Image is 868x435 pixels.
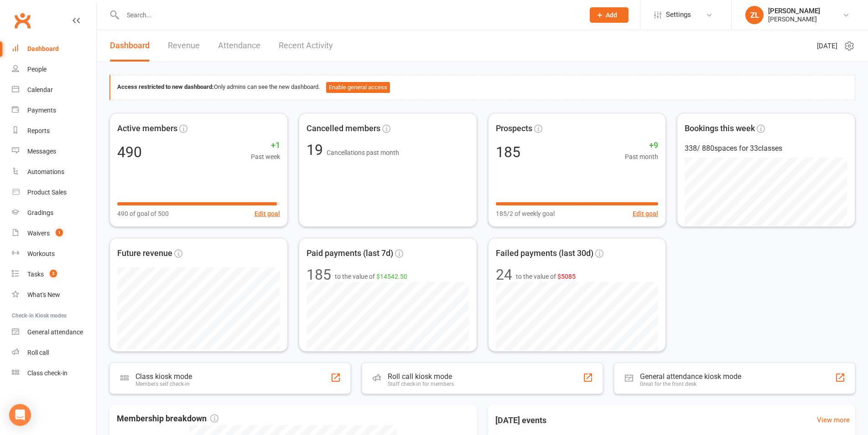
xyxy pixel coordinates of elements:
a: People [12,59,96,80]
div: Open Intercom Messenger [9,404,31,426]
span: to the value of [335,271,407,281]
a: Gradings [12,203,96,223]
span: 19 [307,141,327,159]
span: Cancellations past month [327,149,399,156]
a: Dashboard [12,39,96,59]
div: 338 / 880 spaces for 33 classes [685,143,847,154]
div: Roll call [27,349,49,356]
div: Roll call kiosk mode [388,372,454,381]
span: Past month [625,152,658,162]
div: Great for the front desk [640,381,741,387]
div: [PERSON_NAME] [768,7,820,15]
a: Payments [12,100,96,121]
button: Add [590,7,629,23]
span: Active members [117,122,177,135]
a: Dashboard [110,30,150,61]
div: Class kiosk mode [135,372,192,381]
div: Calendar [27,86,53,93]
button: Enable general access [326,82,390,93]
div: Payments [27,107,56,114]
a: Class kiosk mode [12,363,96,384]
a: Roll call [12,343,96,363]
div: Reports [27,127,50,134]
a: Waivers 1 [12,223,96,244]
span: 185/2 of weekly goal [496,209,555,219]
a: Tasks 3 [12,264,96,285]
span: Failed payments (last 30d) [496,247,593,260]
a: Workouts [12,244,96,264]
span: 3 [50,270,57,277]
span: Cancelled members [307,122,380,135]
a: Reports [12,121,96,141]
span: Paid payments (last 7d) [307,247,393,260]
div: [PERSON_NAME] [768,15,820,23]
div: Automations [27,168,64,175]
span: 490 of goal of 500 [117,209,169,219]
div: Tasks [27,271,44,278]
a: Product Sales [12,182,96,203]
span: to the value of [516,271,576,281]
div: Gradings [27,209,53,216]
a: General attendance kiosk mode [12,322,96,343]
span: [DATE] [817,41,837,51]
div: General attendance [27,328,83,336]
a: Automations [12,162,96,182]
div: People [27,66,47,73]
span: Membership breakdown [117,412,218,425]
a: View more [817,415,850,425]
a: Messages [12,141,96,162]
a: Revenue [168,30,200,61]
div: 185 [496,145,520,159]
div: Dashboard [27,45,59,52]
button: Edit goal [633,209,658,219]
a: Clubworx [11,9,34,32]
span: Settings [666,5,691,25]
h3: [DATE] events [488,412,554,429]
input: Search... [120,9,578,21]
span: +1 [251,139,280,152]
span: $14542.50 [376,273,407,280]
div: 24 [496,267,512,282]
span: Prospects [496,122,532,135]
div: General attendance kiosk mode [640,372,741,381]
div: ZL [745,6,764,24]
strong: Access restricted to new dashboard: [117,83,214,90]
span: +9 [625,139,658,152]
span: Past week [251,152,280,162]
div: What's New [27,291,60,298]
span: Add [606,11,617,19]
div: 185 [307,267,331,282]
span: Bookings this week [685,122,755,135]
a: Attendance [218,30,260,61]
div: Product Sales [27,189,67,196]
button: Edit goal [255,209,280,219]
div: Members self check-in [135,381,192,387]
div: 490 [117,145,142,159]
div: Class check-in [27,369,68,377]
a: Recent Activity [279,30,333,61]
span: 1 [56,229,63,236]
a: What's New [12,285,96,305]
div: Staff check-in for members [388,381,454,387]
span: $5085 [557,273,576,280]
div: Workouts [27,250,55,257]
div: Only admins can see the new dashboard. [117,82,848,93]
div: Waivers [27,230,50,237]
div: Messages [27,148,56,155]
span: Future revenue [117,247,172,260]
a: Calendar [12,80,96,100]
